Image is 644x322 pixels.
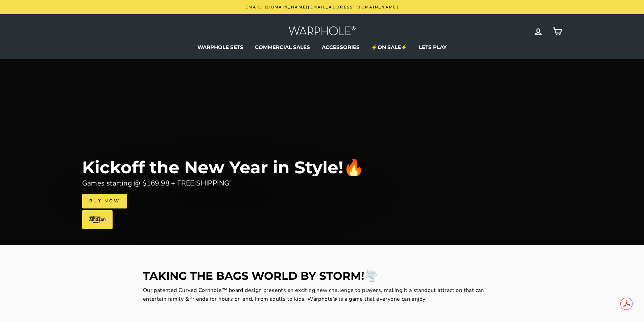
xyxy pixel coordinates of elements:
[245,4,399,10] span: Email: [DOMAIN_NAME][EMAIL_ADDRESS][DOMAIN_NAME]
[143,270,501,281] h2: TAKING THE BAGS WORLD BY STORM!🌪️
[82,194,127,208] a: Buy Now
[366,42,412,52] a: ⚡ON SALE⚡
[82,178,231,189] div: Games starting @ $169.98 + FREE SHIPPING!
[84,3,560,11] a: Email: [DOMAIN_NAME][EMAIL_ADDRESS][DOMAIN_NAME]
[414,42,452,52] a: LETS PLAY
[143,286,501,303] p: Our patented Curved Cornhole™ board design presents an exciting new challenge to players, making ...
[89,216,105,223] img: amazon-logo.svg
[192,42,248,52] a: WARPHOLE SETS
[288,24,356,39] img: Warphole
[82,42,562,52] ul: Primary
[250,42,315,52] a: COMMERCIAL SALES
[82,159,364,176] div: Kickoff the New Year in Style!🔥
[317,42,365,52] a: ACCESSORIES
